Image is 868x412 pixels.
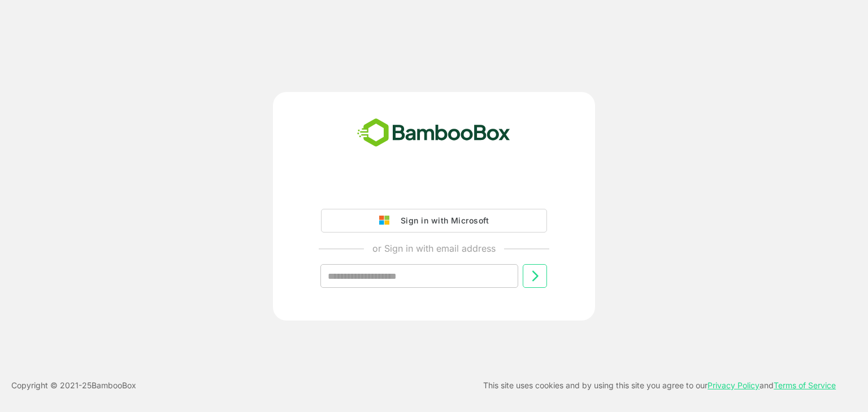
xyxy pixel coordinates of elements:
[483,379,836,392] p: This site uses cookies and by using this site you agree to our and
[774,380,836,390] a: Terms of Service
[315,177,553,202] iframe: Sign in with Google Button
[708,380,759,390] a: Privacy Policy
[11,379,136,392] p: Copyright © 2021- 25 BambooBox
[372,242,496,255] p: or Sign in with email address
[395,213,489,228] div: Sign in with Microsoft
[379,216,395,226] img: google
[351,115,517,152] img: bamboobox
[321,209,547,233] button: Sign in with Microsoft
